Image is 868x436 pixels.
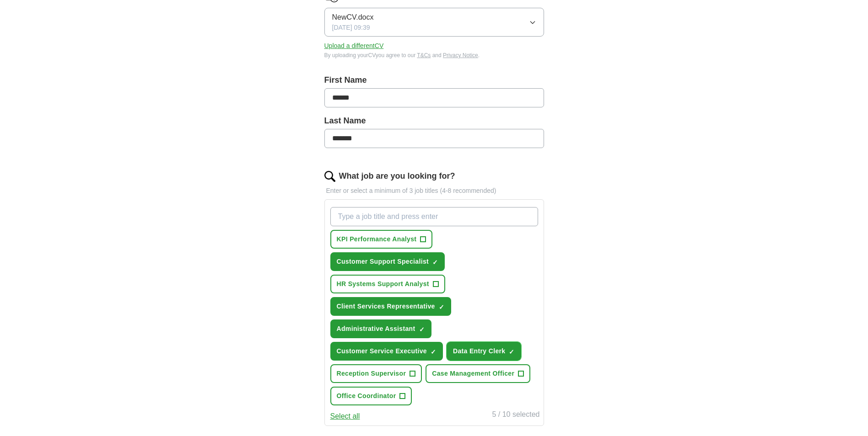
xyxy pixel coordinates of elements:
[337,302,435,311] span: Client Services Representative
[330,411,360,422] button: Select all
[330,275,445,293] button: HR Systems Support Analyst
[324,171,335,182] img: search.png
[332,23,370,32] span: [DATE] 09:39
[337,234,417,244] span: KPI Performance Analyst
[330,342,443,361] button: Customer Service Executive✓
[324,8,544,37] button: NewCV.docx[DATE] 09:39
[339,170,455,182] label: What job are you looking for?
[337,279,429,289] span: HR Systems Support Analyst
[443,52,478,58] a: Privacy Notice
[324,74,544,86] label: First Name
[330,319,431,338] button: Administrative Assistant✓
[330,387,412,405] button: Office Coordinator
[330,364,422,383] button: Reception Supervisor
[332,12,374,23] span: NewCV.docx
[330,207,538,226] input: Type a job title and press enter
[337,346,427,356] span: Customer Service Executive
[432,259,438,266] span: ✓
[419,326,425,333] span: ✓
[324,186,544,196] p: Enter or select a minimum of 3 job titles (4-8 recommended)
[330,230,433,249] button: KPI Performance Analyst
[330,252,445,271] button: Customer Support Specialist✓
[417,52,431,58] a: T&Cs
[324,51,544,59] div: By uploading your CV you agree to our and .
[453,346,506,356] span: Data Entry Clerk
[324,41,384,51] button: Upload a differentCV
[439,303,444,311] span: ✓
[337,324,415,334] span: Administrative Assistant
[432,369,514,378] span: Case Management Officer
[324,115,544,127] label: Last Name
[330,297,451,316] button: Client Services Representative✓
[337,257,429,266] span: Customer Support Specialist
[337,369,406,378] span: Reception Supervisor
[337,391,396,401] span: Office Coordinator
[426,364,530,383] button: Case Management Officer
[447,342,522,361] button: Data Entry Clerk✓
[509,348,514,356] span: ✓
[431,348,436,356] span: ✓
[492,409,539,422] div: 5 / 10 selected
